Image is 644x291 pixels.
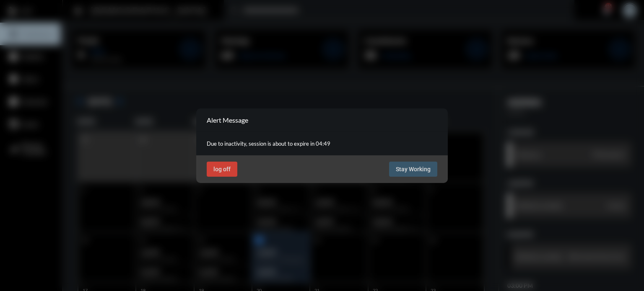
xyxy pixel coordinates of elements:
p: Due to inactivity, session is about to expire in 04:49 [207,140,437,147]
button: Stay Working [389,162,437,177]
h2: Alert Message [207,116,248,124]
span: Stay Working [396,166,431,173]
button: log off [207,162,237,177]
span: log off [213,166,231,173]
